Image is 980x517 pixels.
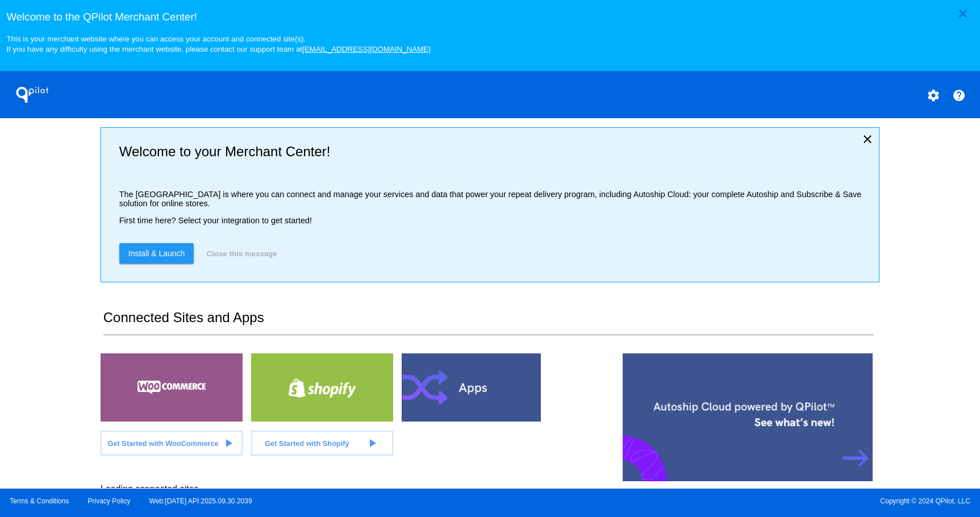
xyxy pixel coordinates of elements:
a: Get Started with WooCommerce [101,431,243,456]
a: Get Started with Shopify [251,431,393,456]
h2: Welcome to your Merchant Center! [119,144,870,160]
mat-icon: play_arrow [365,436,379,450]
a: [EMAIL_ADDRESS][DOMAIN_NAME] [302,45,431,53]
a: Terms & Conditions [10,497,69,505]
div: Loading connected sites... [101,484,879,497]
h1: QPilot [10,84,55,106]
mat-icon: close [956,7,970,20]
button: Close this message [203,243,280,264]
span: Install & Launch [128,249,185,258]
span: Get Started with Shopify [265,439,349,448]
span: Get Started with WooCommerce [107,439,218,448]
a: Web:[DATE] API:2025.09.30.2039 [149,497,252,505]
a: Install & Launch [119,243,194,264]
mat-icon: close [861,132,874,146]
h3: Welcome to the QPilot Merchant Center! [6,11,973,23]
p: First time here? Select your integration to get started! [119,216,870,225]
mat-icon: settings [927,89,940,102]
mat-icon: play_arrow [222,436,235,450]
mat-icon: help [952,89,966,102]
h2: Connected Sites and Apps [103,310,874,335]
a: Privacy Policy [88,497,131,505]
p: The [GEOGRAPHIC_DATA] is where you can connect and manage your services and data that power your ... [119,190,870,208]
small: This is your merchant website where you can access your account and connected site(s). If you hav... [6,35,430,53]
span: Copyright © 2024 QPilot, LLC [500,497,970,505]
